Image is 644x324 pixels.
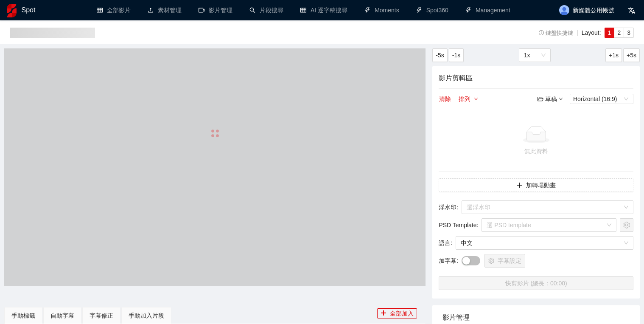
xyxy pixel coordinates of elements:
[439,238,452,248] span: 語言 :
[442,147,630,156] div: 無此資料
[617,29,621,36] span: 2
[539,30,573,36] span: 鍵盤快捷鍵
[416,7,448,14] a: thunderboltSpot360
[381,310,386,317] span: plus
[249,7,283,14] a: search片段搜尋
[524,49,546,62] span: 1x
[465,7,510,14] a: thunderboltManagement
[436,51,444,60] span: -5s
[539,30,544,36] span: info-circle
[538,94,563,104] div: 草稿
[377,308,417,318] button: plus全部加入
[627,51,636,60] span: +5s
[11,311,35,320] div: 手動標籤
[432,48,447,62] button: -5s
[300,7,347,14] a: tableAI 逐字稿搜尋
[461,237,628,249] span: 中文
[439,94,451,104] button: 清除
[458,94,479,104] button: 排列down
[439,276,633,290] button: 快剪影片 (總長：00:00)
[199,7,232,14] a: video-camera影片管理
[90,311,113,320] div: 字幕修正
[364,7,399,14] a: thunderboltMoments
[582,29,601,36] span: Layout:
[559,5,569,15] img: avatar
[452,51,460,60] span: -1s
[148,7,182,14] a: upload素材管理
[623,48,640,62] button: +5s
[605,48,622,62] button: +1s
[50,311,74,320] div: 自動字幕
[97,7,131,14] a: table全部影片
[609,51,619,60] span: +1s
[439,220,478,230] span: PSD Template :
[474,97,478,102] span: down
[620,218,633,232] button: setting
[439,256,458,265] span: 加字幕 :
[439,73,633,83] h4: 影片剪輯區
[439,178,633,192] button: plus加轉場動畫
[627,29,630,36] span: 3
[577,29,578,36] span: |
[484,254,525,268] button: setting字幕設定
[573,94,630,104] span: Horizontal (16:9)
[517,182,523,189] span: plus
[7,4,17,17] img: logo
[538,96,543,102] span: folder-open
[439,203,458,212] span: 浮水印 :
[559,97,563,101] span: down
[608,29,611,36] span: 1
[449,48,464,62] button: -1s
[129,311,164,320] div: 手動加入片段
